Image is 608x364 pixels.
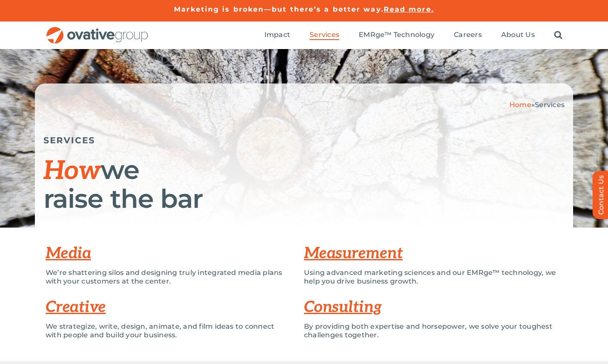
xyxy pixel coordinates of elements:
a: EMRge™ Technology [359,31,434,40]
span: Services [535,101,565,109]
a: Read more. [384,5,434,13]
a: Consulting [304,298,382,317]
span: EMRge™ Technology [359,31,434,39]
span: Careers [454,31,482,39]
p: Using advanced marketing sciences and our EMRge™ technology, we help you drive business growth. [304,268,562,286]
span: » [509,101,565,109]
h1: we raise the bar [43,156,565,213]
span: Impact [264,31,290,39]
a: Creative [46,298,106,317]
a: Media [46,244,91,263]
nav: Menu [264,22,562,49]
a: Measurement [304,244,403,263]
a: Services [310,31,339,40]
a: About Us [501,31,535,40]
p: We strategize, write, design, animate, and film ideas to connect with people and build your busin... [46,322,291,339]
span: About Us [501,31,535,39]
a: Home [509,101,531,109]
a: Impact [264,31,290,40]
a: Careers [454,31,482,40]
a: Marketing is broken—but there’s a better way. [174,5,384,13]
span: Services [310,31,339,39]
p: By providing both expertise and horsepower, we solve your toughest challenges together. [304,322,562,339]
a: OG_Full_horizontal_RGB [46,26,149,34]
p: We’re shattering silos and designing truly integrated media plans with your customers at the center. [46,268,291,286]
span: How [43,156,101,187]
h5: SERVICES [43,135,565,145]
a: Search [554,31,562,40]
